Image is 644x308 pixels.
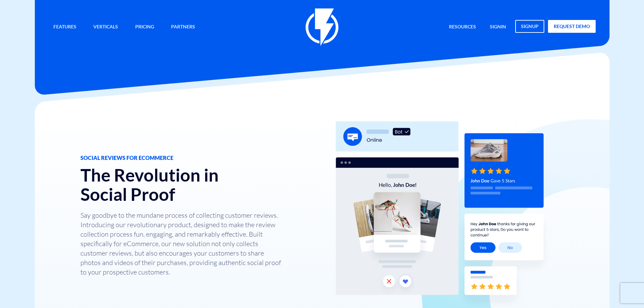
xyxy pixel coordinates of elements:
[88,20,123,34] a: Verticals
[130,20,159,34] a: Pricing
[485,20,511,34] a: signin
[548,20,596,33] a: request demo
[80,154,317,162] span: SOCIAL REVIEWS FOR ECOMMERCE
[48,20,81,34] a: Features
[444,20,481,34] a: Resources
[80,211,283,277] p: Say goodbye to the mundane process of collecting customer reviews. Introducing our revolutionary ...
[515,20,544,33] a: signup
[80,165,317,204] h2: The Revolution in Social Proof
[166,20,200,34] a: Partners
